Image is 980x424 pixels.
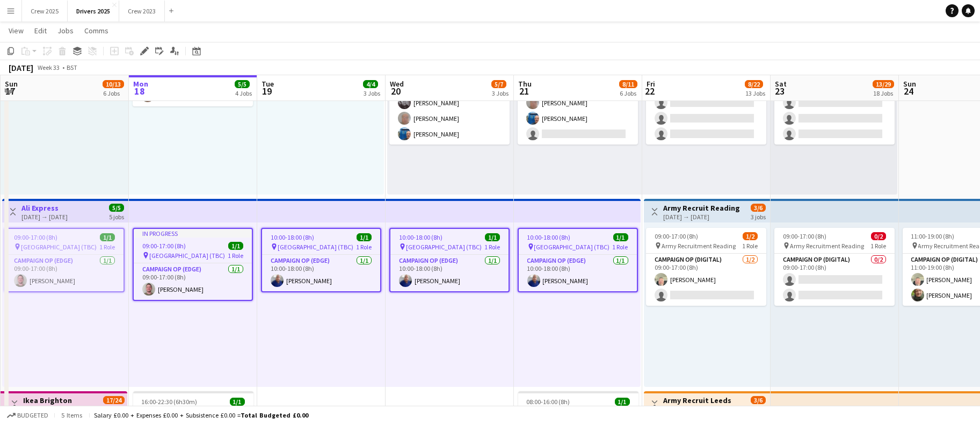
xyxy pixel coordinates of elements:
[745,89,765,97] div: 13 Jobs
[357,233,372,241] span: 1/1
[17,412,48,419] span: Budgeted
[742,242,758,250] span: 1 Role
[484,243,500,251] span: 1 Role
[5,79,18,89] span: Sun
[261,228,381,292] app-job-card: 10:00-18:00 (8h)1/1 [GEOGRAPHIC_DATA] (TBC)1 RoleCampaign Op (Edge)1/110:00-18:00 (8h)[PERSON_NAME]
[94,411,308,419] div: Salary £0.00 + Expenses £0.00 + Subsistence £0.00 =
[663,405,731,413] div: [DATE] → [DATE]
[5,409,50,421] button: Budgeted
[109,212,124,221] div: 5 jobs
[751,396,766,404] span: 3/6
[646,228,766,306] app-job-card: 09:00-17:00 (8h)1/2 Army Recruitment Reading1 RoleCampaign Op (Digital)1/209:00-17:00 (8h)[PERSON...
[774,228,895,306] app-job-card: 09:00-17:00 (8h)0/2 Army Recruitment Reading1 RoleCampaign Op (Digital)0/209:00-17:00 (8h)
[133,79,148,89] span: Mon
[67,63,77,71] div: BST
[645,85,655,97] span: 22
[228,251,243,260] span: 1 Role
[262,79,274,89] span: Tue
[21,203,68,213] h3: Ali Express
[613,233,628,241] span: 1/1
[34,26,47,35] span: Edit
[518,228,638,292] app-job-card: 10:00-18:00 (8h)1/1 [GEOGRAPHIC_DATA] (TBC)1 RoleCampaign Op (Edge)1/110:00-18:00 (8h)[PERSON_NAME]
[870,242,886,250] span: 1 Role
[662,242,736,250] span: Army Recruitment Reading
[134,263,252,300] app-card-role: Campaign Op (Edge)1/109:00-17:00 (8h)[PERSON_NAME]
[399,233,442,241] span: 10:00-18:00 (8h)
[389,228,510,292] div: 10:00-18:00 (8h)1/1 [GEOGRAPHIC_DATA] (TBC)1 RoleCampaign Op (Edge)1/110:00-18:00 (8h)[PERSON_NAME]
[903,79,916,89] span: Sun
[142,398,198,406] span: 16:00-22:30 (6h30m)
[619,80,637,88] span: 8/11
[14,233,57,241] span: 09:00-17:00 (8h)
[132,85,148,97] span: 18
[53,24,78,38] a: Jobs
[23,396,72,405] h3: Ikea Brighton
[911,232,955,240] span: 11:00-19:00 (8h)
[873,80,894,88] span: 13/29
[519,255,637,291] app-card-role: Campaign Op (Edge)1/110:00-18:00 (8h)[PERSON_NAME]
[390,255,509,291] app-card-role: Campaign Op (Edge)1/110:00-18:00 (8h)[PERSON_NAME]
[534,243,610,251] span: [GEOGRAPHIC_DATA] (TBC)
[485,233,500,241] span: 1/1
[518,61,638,145] app-card-role: Campaign Op (Digital)3/409:00-17:00 (8h)[PERSON_NAME][PERSON_NAME][PERSON_NAME]
[492,89,509,97] div: 3 Jobs
[663,203,740,213] h3: Army Recruit Reading
[260,85,274,97] span: 19
[790,242,864,250] span: Army Recruitment Reading
[3,85,18,97] span: 17
[100,233,115,241] span: 1/1
[406,243,482,251] span: [GEOGRAPHIC_DATA] (TBC)
[902,85,916,97] span: 24
[103,80,124,88] span: 10/13
[262,255,380,291] app-card-role: Campaign Op (Edge)1/110:00-18:00 (8h)[PERSON_NAME]
[21,213,68,221] div: [DATE] → [DATE]
[103,396,125,404] span: 17/24
[59,411,85,419] span: 5 items
[356,243,372,251] span: 1 Role
[80,24,113,38] a: Comms
[751,212,766,221] div: 3 jobs
[655,232,698,240] span: 09:00-17:00 (8h)
[5,255,124,291] app-card-role: Campaign Op (Edge)1/109:00-17:00 (8h)[PERSON_NAME]
[751,404,766,413] div: 3 jobs
[109,204,124,212] span: 5/5
[745,80,763,88] span: 8/22
[743,232,758,240] span: 1/2
[4,24,28,38] a: View
[142,242,186,250] span: 09:00-17:00 (8h)
[390,79,404,89] span: Wed
[149,251,225,260] span: [GEOGRAPHIC_DATA] (TBC)
[23,405,72,413] div: [DATE] → [DATE]
[363,80,378,88] span: 4/4
[21,243,97,251] span: [GEOGRAPHIC_DATA] (TBC)
[241,411,308,419] span: Total Budgeted £0.00
[751,204,766,212] span: 3/6
[103,89,124,97] div: 6 Jobs
[4,228,125,292] app-job-card: 09:00-17:00 (8h)1/1 [GEOGRAPHIC_DATA] (TBC)1 RoleCampaign Op (Edge)1/109:00-17:00 (8h)[PERSON_NAME]
[271,233,314,241] span: 10:00-18:00 (8h)
[110,404,125,413] div: 4 jobs
[773,85,787,97] span: 23
[57,26,74,35] span: Jobs
[133,228,253,301] div: In progress09:00-17:00 (8h)1/1 [GEOGRAPHIC_DATA] (TBC)1 RoleCampaign Op (Edge)1/109:00-17:00 (8h)...
[774,254,895,306] app-card-role: Campaign Op (Digital)0/209:00-17:00 (8h)
[518,79,532,89] span: Thu
[783,232,826,240] span: 09:00-17:00 (8h)
[119,1,165,21] button: Crew 2023
[22,1,68,21] button: Crew 2025
[491,80,506,88] span: 5/7
[35,63,62,71] span: Week 33
[613,243,628,251] span: 1 Role
[663,213,740,221] div: [DATE] → [DATE]
[389,61,510,145] app-card-role: Campaign Op (Digital)4/409:00-17:00 (8h)[PERSON_NAME][PERSON_NAME][PERSON_NAME][PERSON_NAME]
[663,396,731,405] h3: Army Recruit Leeds
[278,243,353,251] span: [GEOGRAPHIC_DATA] (TBC)
[68,1,119,21] button: Drivers 2025
[646,254,766,306] app-card-role: Campaign Op (Digital)1/209:00-17:00 (8h)[PERSON_NAME]
[775,79,787,89] span: Sat
[527,398,570,406] span: 08:00-16:00 (8h)
[646,61,766,145] app-card-role: Campaign Op (Digital)1/409:00-17:00 (8h)[PERSON_NAME]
